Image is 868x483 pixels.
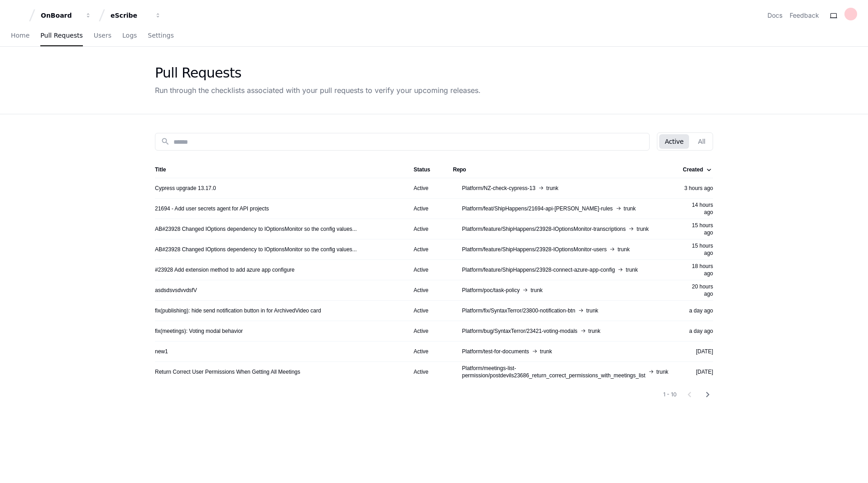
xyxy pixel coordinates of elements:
[155,368,300,376] a: Return Correct User Permissions When Getting All Meetings
[155,205,269,212] a: 21694 - Add user secrets agent for API projects
[414,166,439,173] div: Status
[462,185,535,192] span: Platform/NZ-check-cypress-13
[656,368,669,376] span: trunk
[683,307,713,314] div: a day ago
[637,225,649,233] span: trunk
[767,11,782,20] a: Docs
[462,327,578,335] span: Platform/bug/SyntaxTerror/23421-voting-modals
[462,348,529,355] span: Platform/test-for-documents
[40,25,82,46] a: Pull Requests
[683,222,713,236] div: 15 hours ago
[107,7,165,24] button: eScribe
[414,266,439,273] div: Active
[414,185,439,192] div: Active
[155,225,357,233] a: AB#23928 Changed IOptions dependency to IOptionsMonitor so the config values...
[155,65,481,81] div: Pull Requests
[11,25,29,46] a: Home
[40,33,82,38] span: Pull Requests
[540,348,552,355] span: trunk
[11,33,29,38] span: Home
[462,307,575,314] span: Platform/fix/SyntaxTerror/23800-notification-btn
[446,161,676,178] th: Repo
[683,201,713,216] div: 14 hours ago
[155,348,168,355] a: new1
[683,263,713,277] div: 18 hours ago
[659,134,689,149] button: Active
[414,166,430,173] div: Status
[617,246,630,253] span: trunk
[462,225,626,233] span: Platform/feature/ShipHappens/23928-IOptionsMonitor-transcriptions
[122,25,137,46] a: Logs
[462,266,615,273] span: Platform/feature/ShipHappens/23928-connect-azure-app-config
[683,348,713,355] div: [DATE]
[462,246,607,253] span: Platform/feature/ShipHappens/23928-IOptionsMonitor-users
[414,307,439,314] div: Active
[683,283,713,298] div: 20 hours ago
[588,327,601,335] span: trunk
[683,166,703,173] div: Created
[626,266,638,273] span: trunk
[693,134,711,149] button: All
[155,307,321,314] a: fix(publishing): hide send notification button in for ArchivedVideo card
[155,327,243,335] a: fix(meetings): Voting modal behavior
[148,25,174,46] a: Settings
[663,391,677,398] div: 1 - 10
[683,242,713,257] div: 15 hours ago
[155,287,197,294] a: asdsdsvsdvvdsfV
[155,185,216,192] a: Cypress upgrade 13.17.0
[414,287,439,294] div: Active
[94,25,111,46] a: Users
[155,246,357,253] a: AB#23928 Changed IOptions dependency to IOptionsMonitor so the config values...
[702,389,713,400] mat-icon: chevron_right
[94,33,111,38] span: Users
[790,11,819,20] button: Feedback
[530,287,543,294] span: trunk
[462,287,520,294] span: Platform/poc/task-policy
[683,166,711,173] div: Created
[111,11,149,20] div: eScribe
[41,11,80,20] div: OnBoard
[683,185,713,192] div: 3 hours ago
[414,205,439,212] div: Active
[683,327,713,335] div: a day ago
[414,327,439,335] div: Active
[624,205,636,212] span: trunk
[414,246,439,253] div: Active
[37,7,95,24] button: OnBoard
[462,365,646,379] span: Platform/meetings-list-permission/postdevils23686_return_correct_permissions_with_meetings_list
[414,348,439,355] div: Active
[414,225,439,233] div: Active
[546,185,559,192] span: trunk
[155,85,481,96] div: Run through the checklists associated with your pull requests to verify your upcoming releases.
[586,307,598,314] span: trunk
[462,205,613,212] span: Platform/feat/ShipHappens/21694-api-[PERSON_NAME]-rules
[148,33,174,38] span: Settings
[414,368,439,376] div: Active
[683,368,713,376] div: [DATE]
[161,137,170,146] mat-icon: search
[155,266,294,273] a: #23928 Add extension method to add azure app configure
[122,33,137,38] span: Logs
[155,166,399,173] div: Title
[155,166,166,173] div: Title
